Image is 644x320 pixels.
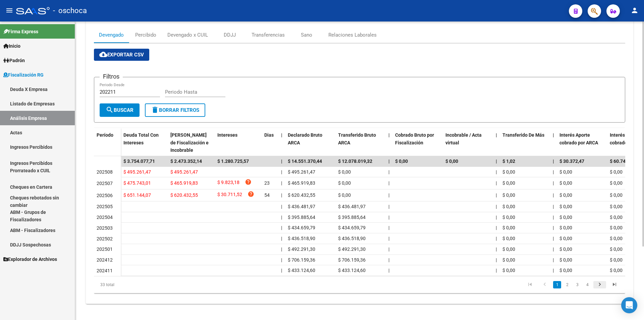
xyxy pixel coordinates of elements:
[553,192,554,198] span: |
[338,236,366,241] span: $ 436.518,90
[217,158,249,164] span: $ 1.280.725,57
[388,257,389,263] span: |
[288,204,315,209] span: $ 436.481,97
[252,31,285,39] div: Transferencias
[553,132,554,138] span: |
[281,180,282,186] span: |
[610,204,623,209] span: $ 0,00
[553,215,554,220] span: |
[610,158,635,164] span: $ 60.744,88
[288,236,315,241] span: $ 436.518,90
[215,128,262,157] datatable-header-cell: Intereses
[97,257,113,263] span: 202412
[338,180,351,186] span: $ 0,00
[338,132,376,145] span: Transferido Bruto ARCA
[559,169,572,175] span: $ 0,00
[610,236,623,241] span: $ 0,00
[301,31,312,39] div: Sano
[338,257,366,263] span: $ 706.159,36
[167,31,208,39] div: Devengado x CUIL
[496,215,497,220] span: |
[395,132,434,145] span: Cobrado Bruto por Fiscalización
[3,42,20,50] span: Inicio
[281,158,282,164] span: |
[559,180,572,186] span: $ 0,00
[100,103,140,117] button: Buscar
[524,281,536,288] a: go to first page
[582,279,592,290] li: page 4
[496,236,497,241] span: |
[217,191,242,200] span: $ 30.711,52
[262,128,278,157] datatable-header-cell: Dias
[538,281,551,288] a: go to previous page
[502,268,515,273] span: $ 0,00
[217,132,237,138] span: Intereses
[281,257,282,263] span: |
[496,246,497,252] span: |
[559,236,572,241] span: $ 0,00
[608,281,621,288] a: go to last page
[53,3,87,18] span: - oschoca
[388,236,389,241] span: |
[388,246,389,252] span: |
[610,225,623,230] span: $ 0,00
[621,297,637,313] div: Open Intercom Messenger
[288,257,315,263] span: $ 706.159,36
[3,57,25,64] span: Padrón
[388,215,389,220] span: |
[123,158,155,164] span: $ 3.754.077,71
[502,169,515,175] span: $ 0,00
[338,204,366,209] span: $ 436.481,97
[248,191,254,197] i: help
[97,225,113,231] span: 202503
[502,180,515,186] span: $ 0,00
[493,128,500,157] datatable-header-cell: |
[388,225,389,230] span: |
[443,128,493,157] datatable-header-cell: Incobrable / Acta virtual
[338,225,366,230] span: $ 434.659,79
[123,192,151,198] span: $ 651.144,07
[288,225,315,230] span: $ 434.659,79
[288,192,315,198] span: $ 620.432,55
[562,279,572,290] li: page 2
[559,225,572,230] span: $ 0,00
[217,179,239,188] span: $ 9.823,18
[3,256,57,263] span: Explorador de Archivos
[338,169,351,175] span: $ 0,00
[97,215,113,220] span: 202504
[610,268,623,273] span: $ 0,00
[99,31,124,39] div: Devengado
[288,132,322,145] span: Declarado Bruto ARCA
[610,246,623,252] span: $ 0,00
[559,192,572,198] span: $ 0,00
[281,268,282,273] span: |
[610,180,623,186] span: $ 0,00
[97,169,113,175] span: 202508
[338,215,366,220] span: $ 395.885,64
[151,106,159,114] mat-icon: delete
[3,28,38,35] span: Firma Express
[170,180,198,186] span: $ 465.919,83
[610,192,623,198] span: $ 0,00
[288,169,315,175] span: $ 495.261,47
[559,204,572,209] span: $ 0,00
[573,281,581,288] a: 3
[338,192,351,198] span: $ 0,00
[94,128,121,156] datatable-header-cell: Período
[338,158,372,164] span: $ 12.078.019,32
[388,132,390,138] span: |
[388,158,390,164] span: |
[94,49,149,61] button: Exportar CSV
[100,72,123,81] h3: Filtros
[106,107,133,113] span: Buscar
[388,192,389,198] span: |
[553,281,561,288] a: 1
[281,225,282,230] span: |
[631,6,639,14] mat-icon: person
[97,181,113,186] span: 202507
[245,179,252,185] i: help
[170,158,202,164] span: $ 2.473.352,14
[388,169,389,175] span: |
[5,6,13,14] mat-icon: menu
[559,268,572,273] span: $ 0,00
